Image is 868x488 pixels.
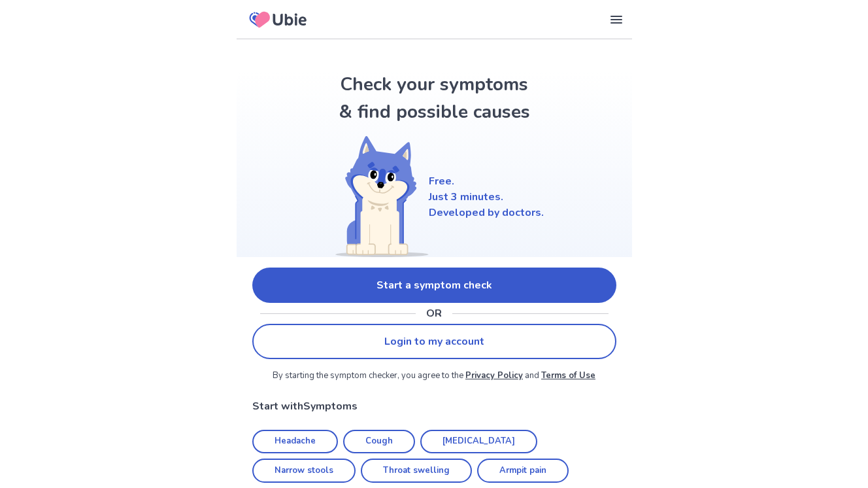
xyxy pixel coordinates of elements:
[477,459,569,483] a: Armpit pain
[252,459,356,483] a: Narrow stools
[426,305,442,321] p: OR
[252,324,616,359] a: Login to my account
[336,71,532,126] h1: Check your symptoms & find possible causes
[252,268,616,303] a: Start a symptom check
[252,370,616,383] p: By starting the symptom checker, you agree to the and
[420,430,537,454] a: [MEDICAL_DATA]
[252,430,338,454] a: Headache
[324,136,429,257] img: Shiba (Welcome)
[343,430,415,454] a: Cough
[429,189,544,205] p: Just 3 minutes.
[429,205,544,220] p: Developed by doctors.
[429,173,544,189] p: Free.
[465,370,523,381] a: Privacy Policy
[541,370,595,381] a: Terms of Use
[252,398,616,414] p: Start with Symptoms
[361,459,472,483] a: Throat swelling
